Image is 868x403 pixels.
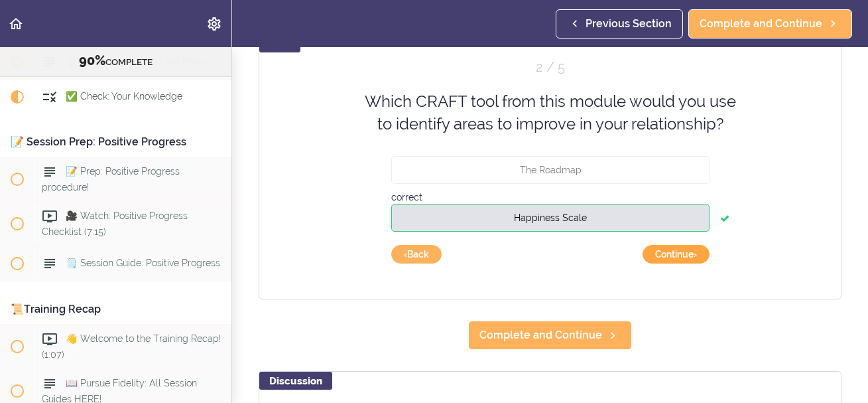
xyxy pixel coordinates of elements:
button: The Roadmap [391,155,710,183]
span: 🗒️ Session Guide: Positive Progress [66,258,220,268]
div: Question 2 out of 5 [391,58,710,77]
span: 👋 Welcome to the Training Recap! (1:07) [42,333,221,359]
span: Complete and Continue [700,16,822,32]
button: continue [643,245,710,264]
div: Discussion [259,372,332,390]
span: The Roadmap [519,164,581,175]
button: go back [391,245,442,264]
span: 📝 Prep: Positive Progress procedure! [42,166,180,192]
span: ✅ Check: Your Knowledge [66,91,182,102]
span: 90% [79,52,105,68]
svg: Settings Menu [206,16,222,32]
span: correct [391,191,422,202]
svg: Back to course curriculum [8,16,24,32]
span: Complete and Continue [479,327,602,343]
button: Happiness Scale [391,203,710,231]
span: Previous Section [586,16,672,32]
span: Happiness Scale [514,212,587,222]
div: COMPLETE [17,52,215,70]
span: 🎥 Watch: Positive Progress Checklist (7:15) [42,210,188,236]
a: Complete and Continue [468,321,632,350]
a: Complete and Continue [688,9,852,39]
a: Previous Section [556,9,683,39]
div: Which CRAFT tool from this module would you use to identify areas to improve in your relationship? [358,90,743,136]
